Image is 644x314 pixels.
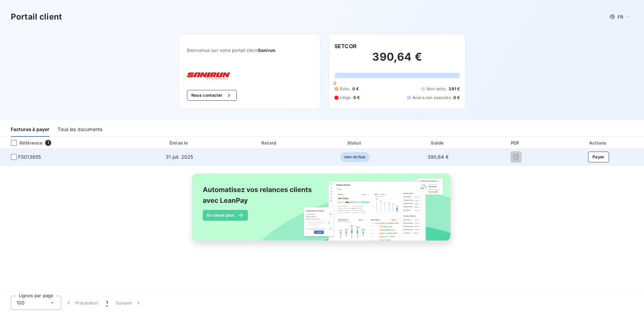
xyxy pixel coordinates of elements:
span: 1 [45,140,51,146]
h3: Portail client [11,11,62,23]
span: 390,64 € [427,154,449,160]
h2: 390,64 € [334,50,460,70]
button: Payer [588,152,609,162]
div: Retard [228,139,311,146]
div: Solde [398,139,478,146]
span: 0 € [352,86,359,92]
span: 1 [106,300,108,306]
div: PDF [480,139,551,146]
span: Bienvenue sur votre portail client . [187,48,312,53]
div: Référence [5,140,42,146]
img: Company logo [187,72,230,79]
div: Factures à payer [11,123,50,137]
span: 31 juil. 2025 [166,154,193,160]
span: FR [618,14,623,20]
div: Statut [314,139,395,146]
button: 1 [102,296,112,310]
div: Actions [554,139,643,146]
span: 0 [333,81,336,86]
span: Sanirun [258,48,275,53]
span: non-échue [340,152,369,162]
button: Précédent [61,296,102,310]
span: Non-échu [426,86,446,92]
span: FS013655 [18,154,41,160]
span: 391 € [449,86,460,92]
span: Avoirs non associés [412,95,451,101]
h6: SETCOR [334,42,357,50]
span: 0 € [353,95,360,101]
span: Litige [340,95,351,101]
span: 100 [17,300,25,306]
span: Échu [340,86,350,92]
span: 0 € [453,95,460,101]
div: Émise le [134,139,225,146]
button: Nous contacter [187,90,237,101]
button: Suivant [112,296,146,310]
img: banner [186,169,458,252]
div: Tous les documents [58,123,102,137]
